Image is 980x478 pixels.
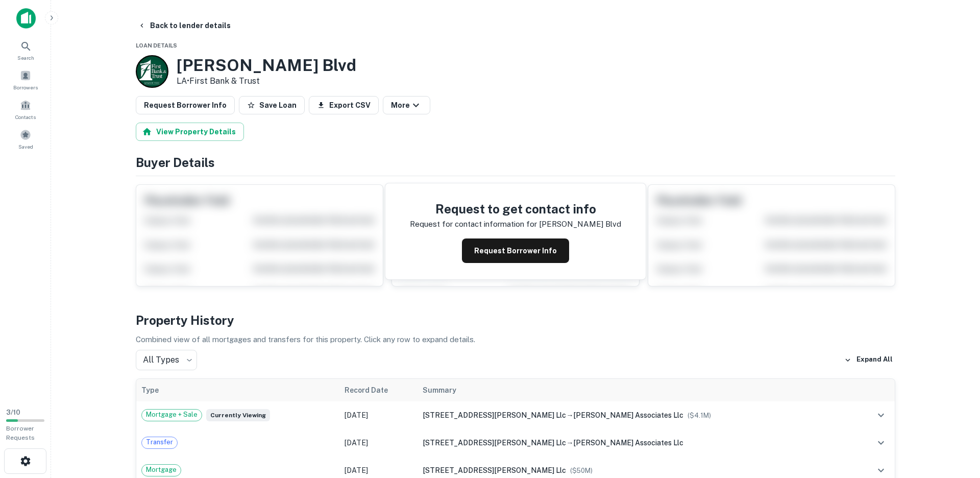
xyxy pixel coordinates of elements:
[842,352,895,368] button: Expand All
[136,333,895,346] p: Combined view of all mortgages and transfers for this property. Click any row to expand details.
[423,439,566,447] span: [STREET_ADDRESS][PERSON_NAME] llc
[339,401,418,429] td: [DATE]
[462,238,569,263] button: Request Borrower Info
[872,434,890,451] button: expand row
[136,379,339,401] th: Type
[423,466,566,474] span: [STREET_ADDRESS][PERSON_NAME] llc
[539,218,621,230] p: [PERSON_NAME] blvd
[423,437,849,448] div: →
[142,437,177,447] span: Transfer
[16,8,36,29] img: capitalize-icon.png
[339,429,418,457] td: [DATE]
[136,42,177,49] span: Loan Details
[339,379,418,401] th: Record Date
[872,407,890,424] button: expand row
[3,95,48,123] a: Contacts
[189,76,260,86] a: First Bank & Trust
[17,54,34,62] span: Search
[6,425,35,441] span: Borrower Requests
[688,412,711,419] span: ($ 4.1M )
[206,409,270,421] span: Currently viewing
[3,66,48,93] a: Borrowers
[136,350,197,370] div: All Types
[18,142,33,151] span: Saved
[573,439,683,447] span: [PERSON_NAME] associates llc
[177,56,356,75] h3: [PERSON_NAME] Blvd
[3,125,48,153] a: Saved
[134,16,235,35] button: Back to lender details
[142,410,202,420] span: Mortgage + Sale
[423,411,566,419] span: [STREET_ADDRESS][PERSON_NAME] llc
[570,467,593,474] span: ($ 50M )
[142,465,181,475] span: Mortgage
[6,409,20,416] span: 3 / 10
[309,96,379,114] button: Export CSV
[239,96,305,114] button: Save Loan
[136,96,235,114] button: Request Borrower Info
[410,200,621,218] h4: Request to get contact info
[136,153,895,172] h4: Buyer Details
[423,410,849,421] div: →
[383,96,430,114] button: More
[177,75,356,87] p: LA •
[13,83,38,91] span: Borrowers
[573,411,683,419] span: [PERSON_NAME] associates llc
[136,311,895,329] h4: Property History
[136,123,244,141] button: View Property Details
[3,36,48,64] a: Search
[410,218,537,230] p: Request for contact information for
[15,113,36,121] span: Contacts
[418,379,854,401] th: Summary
